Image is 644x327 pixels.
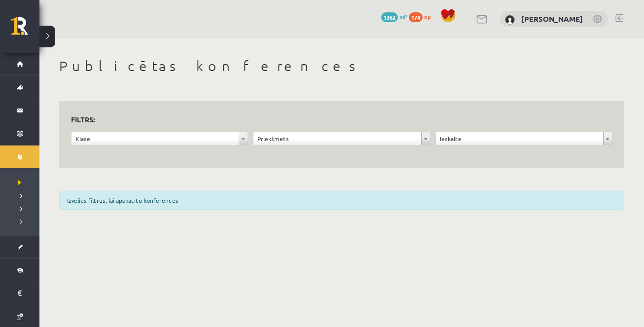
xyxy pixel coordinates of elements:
[409,12,423,22] span: 174
[381,12,398,22] span: 1362
[505,15,515,25] img: Diāna Abbasova
[409,12,435,20] a: 174 xp
[424,12,430,20] span: xp
[436,132,612,145] a: Ieskaite
[71,113,601,126] h3: Filtrs:
[521,14,583,24] a: [PERSON_NAME]
[257,132,417,145] span: Priekšmets
[75,132,235,145] span: Klase
[59,58,624,74] h1: Publicētas konferences
[72,132,248,145] a: Klase
[59,191,624,210] div: Izvēlies filtrus, lai apskatītu konferences
[381,12,407,20] a: 1362 mP
[399,12,407,20] span: mP
[253,132,429,145] a: Priekšmets
[11,17,39,42] a: Rīgas 1. Tālmācības vidusskola
[440,132,599,145] span: Ieskaite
